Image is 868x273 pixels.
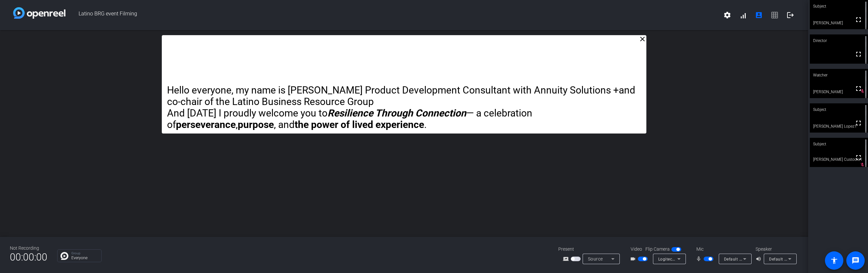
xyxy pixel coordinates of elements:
mat-icon: fullscreen [855,119,862,127]
mat-icon: fullscreen [855,16,862,24]
mat-icon: fullscreen [855,50,862,58]
strong: purpose [238,119,274,130]
mat-icon: mic_none [696,255,704,263]
span: Flip Camera [645,246,670,253]
img: Chat Icon [60,252,68,260]
mat-icon: screen_share_outline [563,255,571,263]
span: Latino BRG event Filming [65,7,719,23]
div: Subject [810,103,868,116]
div: Not Recording [10,245,47,252]
div: Mic [690,246,756,253]
div: Watcher [810,69,868,81]
mat-icon: message [852,257,859,264]
p: Group [71,252,98,255]
span: 00:00:00 [10,249,47,265]
mat-icon: fullscreen [855,85,862,93]
span: Video [631,246,642,253]
div: Speaker [756,246,795,253]
div: Present [558,246,624,253]
em: Resilience Through Connection [327,107,466,119]
button: signal_cellular_alt [735,7,751,23]
span: Source [588,256,603,262]
div: Subject [810,138,868,150]
p: Everyone [71,256,98,260]
strong: the power of lived experience [295,119,424,130]
img: white-gradient.svg [13,7,65,19]
mat-icon: accessibility [830,257,838,264]
mat-icon: account_box [755,11,763,19]
div: Director [810,34,868,47]
mat-icon: videocam_outline [630,255,638,263]
strong: perseverance [176,119,236,130]
span: Logitech BRIO (046d:085e) [658,256,710,262]
mat-icon: fullscreen [855,154,862,161]
mat-icon: close [639,35,646,43]
p: And [DATE] I proudly welcome you to — a celebration of , , and . [167,107,641,130]
p: Hello everyone, my name is [PERSON_NAME] Product Development Consultant with Annuity Solutions +a... [167,84,641,107]
span: Default - Microphone (Logitech BRIO) (046d:085e) [724,256,819,262]
span: Default - Speakers (Realtek(R) Audio) [769,256,840,262]
mat-icon: volume_up [756,255,763,263]
mat-icon: settings [723,11,731,19]
mat-icon: logout [786,11,794,19]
